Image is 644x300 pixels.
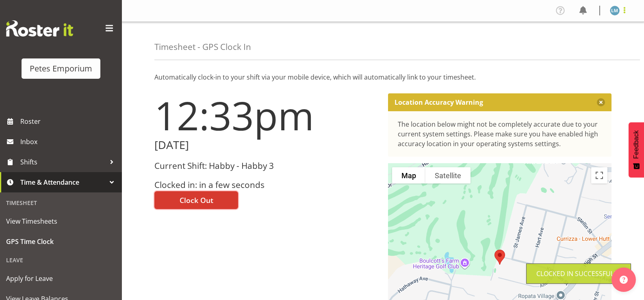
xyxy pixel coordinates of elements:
[629,122,644,177] button: Feedback - Show survey
[597,98,605,106] button: Close message
[154,72,611,82] p: Automatically clock-in to your shift via your mobile device, which will automatically link to you...
[2,194,120,211] div: Timesheet
[6,272,116,285] span: Apply for Leave
[2,268,120,289] a: Apply for Leave
[395,98,483,106] p: Location Accuracy Warning
[154,161,378,171] h3: Current Shift: Habby - Habby 3
[6,20,73,37] img: Rosterit website logo
[398,119,602,149] div: The location below might not be completely accurate due to your current system settings. Please m...
[154,139,378,151] h2: [DATE]
[154,180,378,190] h3: Clocked in: in a few seconds
[633,130,640,159] span: Feedback
[591,167,607,183] button: Toggle fullscreen view
[20,115,118,127] span: Roster
[154,93,378,137] h1: 12:33pm
[6,215,116,227] span: View Timesheets
[536,269,621,278] div: Clocked in Successfully
[2,252,120,268] div: Leave
[620,276,628,284] img: help-xxl-2.png
[6,235,116,248] span: GPS Time Clock
[2,211,120,231] a: View Timesheets
[154,191,238,209] button: Clock Out
[2,231,120,252] a: GPS Time Clock
[180,195,213,205] span: Clock Out
[20,156,106,168] span: Shifts
[610,6,620,15] img: lianne-morete5410.jpg
[20,176,106,188] span: Time & Attendance
[425,167,471,183] button: Show satellite imagery
[30,63,92,75] div: Petes Emporium
[20,136,118,148] span: Inbox
[392,167,425,183] button: Show street map
[154,42,251,52] h4: Timesheet - GPS Clock In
